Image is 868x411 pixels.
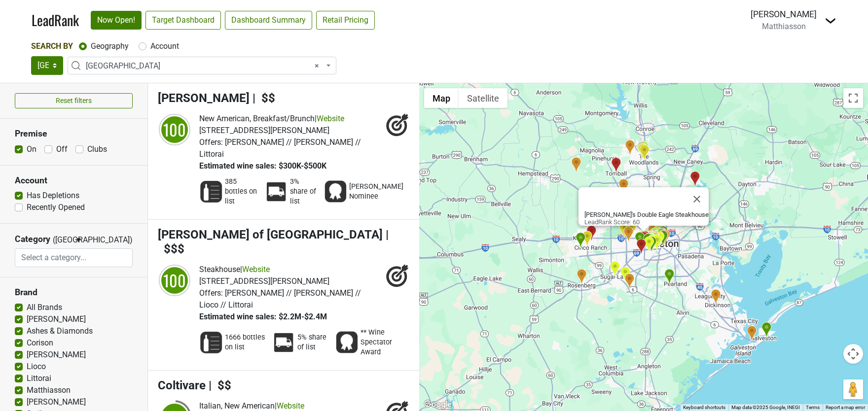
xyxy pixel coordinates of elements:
[584,211,709,218] b: [PERSON_NAME]'s Double Eagle Steakhouse
[647,234,657,250] div: Vinology
[145,11,221,30] a: Target Dashboard
[27,373,51,384] label: Littorai
[664,269,675,285] div: Killen's Steakhouse
[53,234,72,248] span: ([GEOGRAPHIC_DATA])
[610,261,620,277] div: Vino & Vinyl
[87,143,107,155] label: Clubs
[316,11,375,30] a: Retail Pricing
[91,40,129,52] label: Geography
[264,180,288,204] img: Percent Distributor Share
[762,22,806,31] span: Matthiasson
[199,331,223,354] img: Wine List
[27,143,36,155] label: On
[15,129,133,139] h3: Premise
[657,228,667,244] div: Potente
[639,144,650,161] div: The Westin at The Woodlands
[199,180,223,204] img: Wine List
[272,331,295,354] img: Percent Distributor Share
[624,273,635,289] div: B's Wine Bar
[646,231,656,247] div: CRÚ Food & Wine Bar - West Ave
[654,231,664,247] div: 13 Celsius
[15,175,133,186] h3: Account
[158,91,250,105] span: [PERSON_NAME]
[658,230,669,246] div: Tiny Champions
[15,248,133,267] input: Select a category...
[635,232,645,248] div: Pappas Bros Steakhouse - Galleria
[27,302,62,313] label: All Brands
[290,177,318,206] span: 3% share of list
[843,379,863,399] button: Drag Pegman onto the map to open Street View
[160,115,189,144] div: 100
[638,140,649,157] div: Killen's Steakhouse
[242,265,270,274] a: Website
[658,230,668,246] div: Nancy's Hustle
[199,114,315,123] span: New American, Breakfast/Brunch
[711,289,721,305] div: Marais
[577,269,587,285] div: BR Vino
[199,276,329,286] span: [STREET_ADDRESS][PERSON_NAME]
[315,60,319,72] span: Remove all items
[199,265,240,274] span: Steakhouse
[843,88,863,108] button: Toggle fullscreen view
[637,231,647,247] div: Truluck's - Houston
[611,157,621,173] div: The Empty Glass
[361,328,403,357] span: ** Wine Spectator Award
[158,228,383,241] span: [PERSON_NAME] of [GEOGRAPHIC_DATA]
[27,313,86,325] label: [PERSON_NAME]
[685,187,709,211] button: Close
[648,232,658,248] div: Little's Oyster Bar
[199,312,327,321] span: Estimated wine sales: $2.2M-$2.4M
[15,93,133,108] button: Reset filters
[91,11,142,30] a: Now Open!
[747,325,757,342] div: Number 13 Prime
[150,40,179,52] label: Account
[225,11,312,30] a: Dashboard Summary
[15,234,50,244] h3: Category
[86,60,324,72] span: Greater Houston
[619,222,629,239] div: Brenner's Steakhouse
[656,228,666,244] div: Four Seasons Hotel Houston
[620,266,630,282] div: Brandani's Restaurant & Wine Bar
[656,227,667,243] div: Bravery Chef Hall
[683,404,725,411] button: Keyboard shortcuts
[160,266,189,295] div: 100
[324,180,347,204] img: Award
[636,239,647,255] div: Aya Sushi
[623,226,634,242] div: Postino Uptown Park
[637,142,647,158] div: Truluck's - Woodlands
[199,288,361,309] span: [PERSON_NAME] // [PERSON_NAME] // Lioco // Littorai
[199,126,329,135] span: [STREET_ADDRESS][PERSON_NAME]
[637,142,647,159] div: Postino Woodlands
[638,143,648,160] div: Schilleci's New Orleans Kitchen
[625,139,635,156] div: cellar twenty four
[199,288,223,298] span: Offers:
[158,228,389,256] span: | $$$
[584,211,709,226] div: LeadRank Score: 60
[645,232,655,248] div: CdV713
[32,10,79,31] a: LeadRank
[660,229,670,245] div: Street to Kitchen
[199,113,381,125] div: |
[646,233,656,249] div: Kiran's
[27,202,85,213] label: Recently Opened
[199,137,223,147] span: Offers:
[571,157,581,173] div: Houston Oaks Country Club & Retreat
[650,227,660,243] div: Andiron
[27,325,93,337] label: Ashes & Diamonds
[317,114,344,123] a: Website
[422,398,454,411] img: Google
[209,378,231,392] span: | $$
[27,349,86,361] label: [PERSON_NAME]
[825,15,836,27] img: Dropdown Menu
[424,88,459,108] button: Show street map
[751,8,817,21] div: [PERSON_NAME]
[576,232,586,248] div: Sonoma Wine Bar - Katy
[655,228,665,244] div: Guard and Grace
[199,161,326,171] span: Estimated wine sales: $300K-$500K
[27,190,79,202] label: Has Depletions
[335,331,359,354] img: Award
[27,337,53,349] label: Corison
[582,231,592,247] div: Postino Cinco Ranch
[349,182,403,202] span: [PERSON_NAME] Nominee
[644,236,654,252] div: El Topo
